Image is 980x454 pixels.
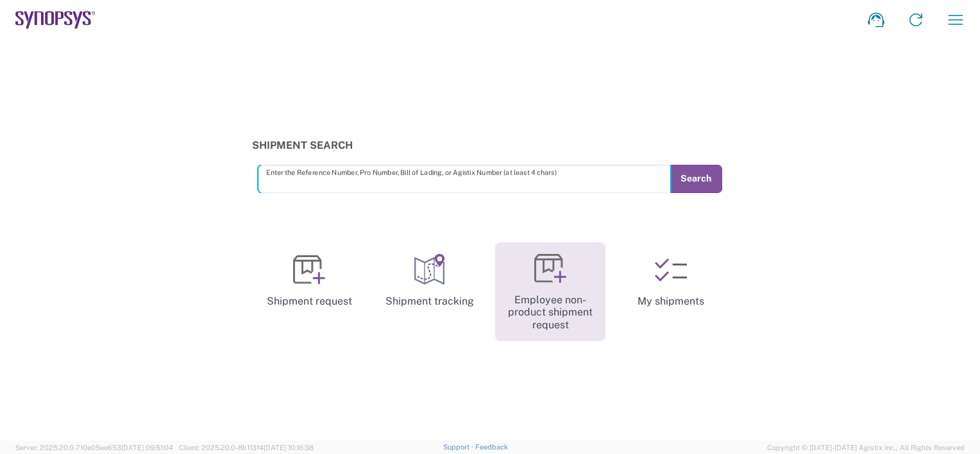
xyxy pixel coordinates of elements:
[616,242,726,319] a: My shipments
[252,139,729,151] h3: Shipment Search
[15,444,173,451] span: Server: 2025.20.0-710e05ee653
[495,242,605,342] a: Employee non-product shipment request
[767,442,965,453] span: Copyright © [DATE]-[DATE] Agistix Inc., All Rights Reserved
[443,443,475,451] a: Support
[475,443,508,451] a: Feedback
[254,242,364,319] a: Shipment request
[179,444,314,451] span: Client: 2025.20.0-8b113f4
[670,165,722,193] button: Search
[375,242,485,319] a: Shipment tracking
[264,444,314,451] span: [DATE] 10:16:38
[121,444,173,451] span: [DATE] 09:51:04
